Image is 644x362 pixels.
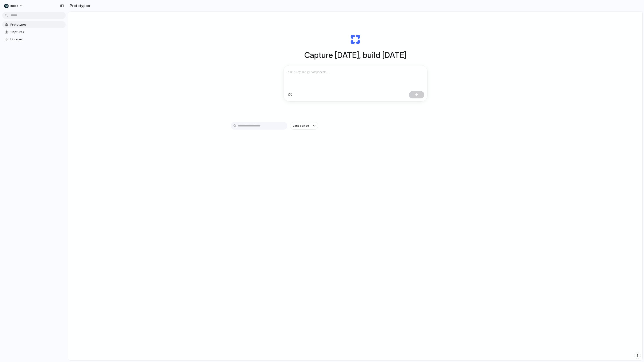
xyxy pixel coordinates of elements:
[10,30,64,34] span: Captures
[2,29,66,36] a: Captures
[10,4,18,8] span: Index
[68,3,90,8] h2: Prototypes
[2,21,66,28] a: Prototypes
[10,37,64,42] span: Libraries
[2,2,25,10] button: Index
[290,122,318,130] button: Last edited
[293,124,309,128] span: Last edited
[304,49,406,61] h1: Capture [DATE], build [DATE]
[2,36,66,43] a: Libraries
[10,22,64,27] span: Prototypes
